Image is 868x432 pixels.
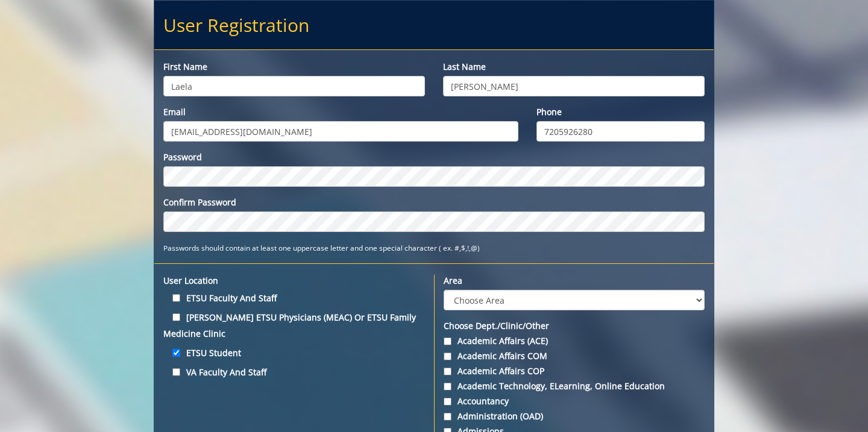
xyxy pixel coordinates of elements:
[536,106,705,118] label: Phone
[154,1,714,49] h2: User Registration
[163,151,705,163] label: Password
[444,275,705,287] label: Area
[444,410,705,422] label: Administration (OAD)
[163,290,425,306] label: ETSU Faculty and Staff
[444,365,705,377] label: Academic Affairs COP
[444,320,705,332] label: Choose Dept./Clinic/Other
[163,275,425,287] label: User location
[444,395,705,407] label: Accountancy
[163,61,425,73] label: First name
[163,345,425,361] label: ETSU Student
[444,380,705,392] label: Academic Technology, eLearning, Online Education
[444,335,705,347] label: Academic Affairs (ACE)
[163,309,425,342] label: [PERSON_NAME] ETSU Physicians (MEAC) or ETSU Family Medicine Clinic
[443,61,705,73] label: Last name
[163,364,425,380] label: VA Faculty and Staff
[163,243,480,252] small: Passwords should contain at least one uppercase letter and one special character ( ex. #,$,!,@)
[163,106,518,118] label: Email
[163,196,705,208] label: Confirm Password
[444,350,705,362] label: Academic Affairs COM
